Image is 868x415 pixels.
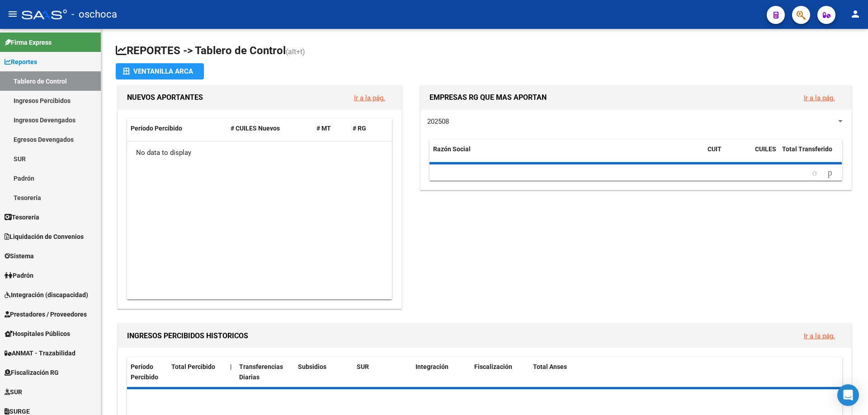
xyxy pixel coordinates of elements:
[127,93,203,102] span: NUEVOS APORTANTES
[5,57,37,67] span: Reportes
[298,363,326,370] span: Subsidios
[471,357,529,387] datatable-header-cell: Fiscalización
[5,232,84,242] span: Liquidación de Convenios
[474,363,512,370] span: Fiscalización
[5,37,52,47] span: Firma Express
[704,140,751,169] datatable-header-cell: CUIT
[127,331,248,340] span: INGRESOS PERCIBIDOS HISTORICOS
[231,125,280,132] span: # CUILES Nuevos
[227,119,313,138] datatable-header-cell: # CUILES Nuevos
[808,168,821,178] a: go to previous page
[5,329,70,339] span: Hospitales Públicos
[349,119,385,138] datatable-header-cell: # RG
[5,270,33,280] span: Padrón
[353,125,366,132] span: # RG
[804,332,835,340] a: Ir a la pág.
[429,140,704,169] datatable-header-cell: Razón Social
[353,357,412,387] datatable-header-cell: SUR
[415,363,448,370] span: Integración
[347,89,392,106] button: Ir a la pág.
[286,47,305,56] span: (alt+t)
[131,125,182,132] span: Período Percibido
[412,357,471,387] datatable-header-cell: Integración
[824,168,836,178] a: go to next page
[168,357,226,387] datatable-header-cell: Total Percibido
[127,119,227,138] datatable-header-cell: Período Percibido
[837,384,859,406] div: Open Intercom Messenger
[755,145,776,153] span: CUILES
[116,63,204,79] button: Ventanilla ARCA
[5,387,22,397] span: SUR
[797,327,842,344] button: Ir a la pág.
[804,94,835,102] a: Ir a la pág.
[236,357,294,387] datatable-header-cell: Transferencias Diarias
[7,9,18,19] mat-icon: menu
[782,145,832,153] span: Total Transferido
[131,363,158,381] span: Período Percibido
[171,363,215,370] span: Total Percibido
[529,357,835,387] datatable-header-cell: Total Anses
[116,43,854,59] h1: REPORTES -> Tablero de Control
[778,140,842,169] datatable-header-cell: Total Transferido
[427,117,449,126] span: 202508
[127,357,168,387] datatable-header-cell: Período Percibido
[751,140,778,169] datatable-header-cell: CUILES
[708,145,722,153] span: CUIT
[354,94,385,102] a: Ir a la pág.
[313,119,349,138] datatable-header-cell: # MT
[5,348,75,358] span: ANMAT - Trazabilidad
[226,357,236,387] datatable-header-cell: |
[5,290,88,300] span: Integración (discapacidad)
[123,63,197,79] div: Ventanilla ARCA
[433,145,471,153] span: Razón Social
[429,93,547,102] span: EMPRESAS RG QUE MAS APORTAN
[239,363,283,381] span: Transferencias Diarias
[5,251,34,261] span: Sistema
[5,309,87,319] span: Prestadores / Proveedores
[533,363,567,370] span: Total Anses
[294,357,353,387] datatable-header-cell: Subsidios
[5,212,39,222] span: Tesorería
[5,368,59,378] span: Fiscalización RG
[71,5,117,24] span: - oschoca
[316,125,331,132] span: # MT
[127,141,392,164] div: No data to display
[797,89,842,106] button: Ir a la pág.
[850,9,861,19] mat-icon: person
[230,363,232,370] span: |
[357,363,369,370] span: SUR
